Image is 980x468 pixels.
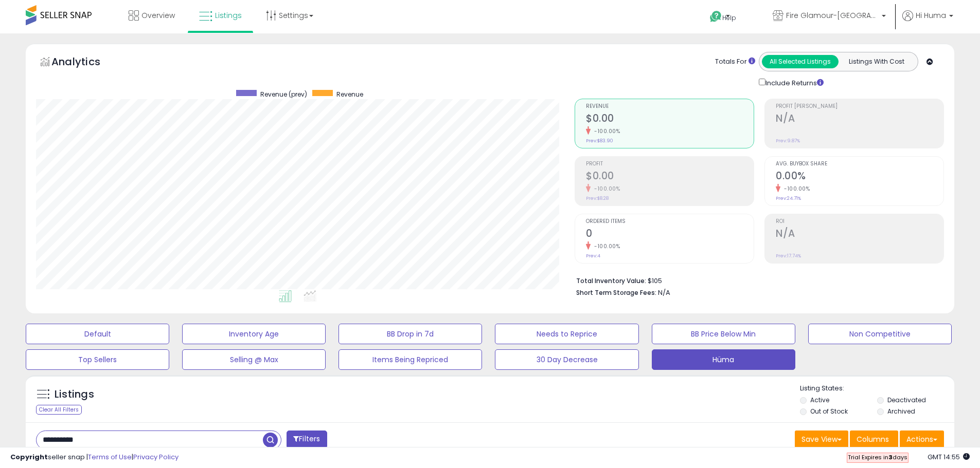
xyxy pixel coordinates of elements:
span: Profit [586,161,754,167]
button: Items Being Repriced [338,349,482,370]
label: Out of Stock [810,407,848,416]
div: Clear All Filters [36,405,82,415]
a: Hi Huma [902,10,953,33]
small: Prev: 9.87% [776,138,800,144]
span: Revenue [336,90,363,99]
button: Columns [850,430,898,448]
small: Prev: 4 [586,253,600,259]
small: -100.00% [591,242,620,250]
i: Get Help [709,10,722,23]
button: Filters [287,430,327,448]
div: seller snap | | [10,453,179,462]
button: Hüma [652,349,795,370]
h2: N/A [776,228,943,241]
h2: $0.00 [586,113,754,126]
span: Trial Expires in days [848,453,907,461]
label: Archived [887,407,915,416]
div: Totals For [715,57,755,67]
b: Short Term Storage Fees: [576,288,656,297]
h2: 0.00% [776,170,943,184]
small: -100.00% [780,185,810,193]
button: 30 Day Decrease [495,349,638,370]
span: Listings [215,10,242,21]
li: $105 [576,274,936,286]
button: Listings With Cost [838,55,915,68]
button: Save View [795,430,848,448]
span: Hi Huma [916,10,946,21]
span: Columns [857,434,889,444]
span: Profit [PERSON_NAME] [776,104,943,109]
small: -100.00% [591,127,620,135]
small: Prev: $83.90 [586,138,613,144]
b: 3 [888,453,893,461]
span: Overview [141,10,175,21]
span: Ordered Items [586,219,754,224]
small: Prev: $8.28 [586,195,609,201]
h5: Analytics [51,54,120,71]
span: Revenue [586,104,754,109]
button: Top Sellers [26,349,169,370]
small: Prev: 24.71% [776,195,801,201]
button: BB Price Below Min [652,324,795,344]
span: ROI [776,219,943,224]
span: Avg. Buybox Share [776,161,943,167]
button: Inventory Age [182,324,326,344]
a: Help [702,3,756,33]
button: Selling @ Max [182,349,326,370]
span: N/A [658,288,670,297]
small: -100.00% [591,185,620,193]
button: Default [26,324,169,344]
label: Deactivated [887,396,926,404]
a: Privacy Policy [133,452,179,462]
label: Active [810,396,829,404]
button: Non Competitive [808,324,952,344]
span: 2025-08-12 14:55 GMT [928,452,970,462]
div: Include Returns [751,77,836,88]
h2: 0 [586,228,754,241]
span: Revenue (prev) [260,90,307,99]
button: BB Drop in 7d [338,324,482,344]
h2: $0.00 [586,170,754,184]
button: Actions [900,430,944,448]
b: Total Inventory Value: [576,276,646,285]
h5: Listings [55,387,94,402]
button: All Selected Listings [762,55,839,68]
h2: N/A [776,113,943,126]
button: Needs to Reprice [495,324,638,344]
span: Fire Glamour-[GEOGRAPHIC_DATA] [786,10,879,21]
strong: Copyright [10,452,48,462]
a: Terms of Use [88,452,132,462]
p: Listing States: [800,384,954,394]
span: Help [722,13,736,22]
small: Prev: 17.74% [776,253,801,259]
